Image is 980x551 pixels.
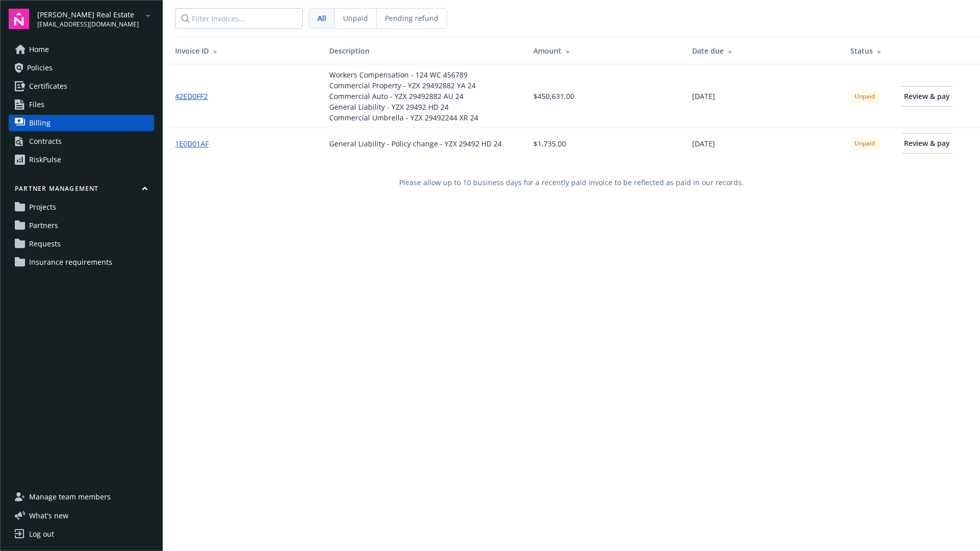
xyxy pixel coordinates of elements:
a: Partners [9,217,154,234]
a: arrowDropDown [142,9,154,21]
div: RiskPulse [29,152,61,168]
span: $1,735.00 [533,138,566,149]
div: Log out [29,526,54,542]
a: Manage team members [9,489,154,505]
span: Review & pay [904,91,950,101]
div: Status [850,45,885,56]
div: Contracts [29,133,62,149]
span: Pending refund [385,13,438,23]
span: Unpaid [854,139,875,148]
span: Manage team members [29,489,111,505]
a: RiskPulse [9,152,154,168]
span: [DATE] [692,138,715,149]
span: What ' s new [29,510,68,521]
a: Review & pay [901,86,952,107]
div: Commercial Property - YZX 29492882 YA 24 [329,80,478,91]
span: Requests [29,236,61,252]
a: Policies [9,60,154,76]
span: All [317,13,326,23]
a: Review & pay [901,133,952,154]
span: [EMAIL_ADDRESS][DOMAIN_NAME] [37,20,139,29]
a: Home [9,41,154,58]
span: Files [29,96,44,113]
a: Certificates [9,78,154,94]
div: Commercial Auto - YZX 29492882 AU 24 [329,91,478,102]
span: Home [29,41,49,58]
span: $450,631.00 [533,91,574,102]
span: Review & pay [904,138,950,148]
span: [DATE] [692,91,715,102]
div: Invoice ID [175,45,313,56]
span: Partners [29,217,58,234]
a: Requests [9,236,154,252]
input: Filter invoices... [175,8,303,29]
img: navigator-logo.svg [9,9,29,29]
span: Projects [29,199,56,215]
div: Description [329,45,517,56]
a: Projects [9,199,154,215]
span: Certificates [29,78,67,94]
a: 1E0D01AF [175,138,217,149]
div: Commercial Umbrella - YZX 29492244 XR 24 [329,112,478,123]
div: General Liability - Policy change - YZX 29492 HD 24 [329,138,502,149]
button: What's new [9,510,85,521]
div: Workers Compensation - 124 WC 456789 [329,69,478,80]
button: [PERSON_NAME] Real Estate[EMAIL_ADDRESS][DOMAIN_NAME]arrowDropDown [37,9,154,29]
div: General Liability - YZX 29492 HD 24 [329,102,478,112]
a: Billing [9,115,154,131]
span: Unpaid [854,92,875,101]
span: Policies [27,60,53,76]
a: 42ED0FF2 [175,91,216,102]
span: Billing [29,115,51,131]
span: [PERSON_NAME] Real Estate [37,9,139,20]
span: Insurance requirements [29,254,112,270]
span: Unpaid [343,13,368,23]
div: Date due [692,45,834,56]
a: Contracts [9,133,154,149]
button: Partner management [9,184,154,197]
a: Files [9,96,154,113]
div: Please allow up to 10 business days for a recently paid invoice to be reflected as paid in our re... [163,159,980,206]
a: Insurance requirements [9,254,154,270]
div: Amount [533,45,675,56]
